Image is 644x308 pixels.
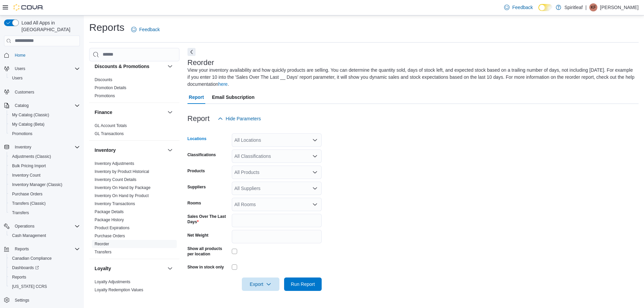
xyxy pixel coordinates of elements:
[7,120,83,129] button: My Catalog (Beta)
[187,67,635,88] div: View your inventory availability and how quickly products are selling. You can determine the quan...
[12,274,26,280] span: Reports
[12,222,80,230] span: Operations
[95,77,112,82] a: Discounts
[9,130,80,138] span: Promotions
[95,242,109,246] a: Reorder
[19,19,80,33] span: Load All Apps in [GEOGRAPHIC_DATA]
[187,184,206,190] label: Suppliers
[9,209,32,217] a: Transfers
[95,161,134,166] span: Inventory Adjustments
[1,50,83,60] button: Home
[7,129,83,138] button: Promotions
[12,191,43,197] span: Purchase Orders
[246,278,275,291] span: Export
[12,210,29,215] span: Transfers
[1,64,83,73] button: Users
[187,168,205,174] label: Products
[284,278,322,291] button: Run Report
[95,169,149,174] a: Inventory by Product Historical
[9,199,48,207] a: Transfers (Classic)
[13,4,44,11] img: Cova
[12,265,39,270] span: Dashboards
[9,162,80,170] span: Bulk Pricing Import
[15,66,25,71] span: Users
[312,170,318,175] button: Open list of options
[95,241,109,247] span: Reorder
[212,90,255,104] span: Email Subscription
[95,280,130,284] a: Loyalty Adjustments
[95,85,126,90] span: Promotion Details
[15,224,35,229] span: Operations
[9,264,80,272] span: Dashboards
[15,53,25,58] span: Home
[166,146,174,154] button: Inventory
[15,246,29,252] span: Reports
[12,233,46,238] span: Cash Management
[12,102,80,110] span: Catalog
[9,232,49,240] a: Cash Management
[9,74,80,82] span: Users
[7,171,83,180] button: Inventory Count
[187,264,224,270] label: Show in stock only
[9,152,54,161] a: Adjustments (Classic)
[95,234,125,238] a: Purchase Orders
[95,287,143,293] span: Loyalty Redemption Values
[187,115,210,123] h3: Report
[12,154,51,159] span: Adjustments (Classic)
[591,3,596,11] span: KF
[242,278,279,291] button: Export
[95,201,135,206] a: Inventory Transactions
[95,169,149,174] span: Inventory by Product Historical
[1,295,83,305] button: Settings
[166,108,174,116] button: Finance
[95,147,116,153] h3: Inventory
[9,273,80,281] span: Reports
[9,171,43,179] a: Inventory Count
[95,225,129,231] span: Product Expirations
[95,185,151,190] span: Inventory On Hand by Package
[95,209,124,214] a: Package Details
[95,265,111,272] h3: Loyalty
[12,256,52,261] span: Canadian Compliance
[512,4,533,11] span: Feedback
[12,284,47,289] span: [US_STATE] CCRS
[15,103,29,108] span: Catalog
[12,201,46,206] span: Transfers (Classic)
[12,87,80,96] span: Customers
[7,73,83,83] button: Users
[12,222,37,230] button: Operations
[89,160,179,259] div: Inventory
[7,199,83,208] button: Transfers (Classic)
[1,87,83,97] button: Customers
[9,264,42,272] a: Dashboards
[95,201,135,206] span: Inventory Transactions
[128,23,162,36] a: Feedback
[95,177,137,182] a: Inventory Count Details
[95,94,115,98] a: Promotions
[9,171,80,179] span: Inventory Count
[12,245,32,253] button: Reports
[7,180,83,189] button: Inventory Manager (Classic)
[9,232,80,240] span: Cash Management
[9,74,25,82] a: Users
[600,3,639,11] p: [PERSON_NAME]
[9,209,80,217] span: Transfers
[7,254,83,263] button: Canadian Compliance
[187,246,229,257] label: Show all products per location
[12,173,41,178] span: Inventory Count
[565,3,583,11] p: Spiritleaf
[12,112,49,118] span: My Catalog (Classic)
[9,190,80,198] span: Purchase Orders
[1,222,83,231] button: Operations
[12,143,34,151] button: Inventory
[501,1,535,14] a: Feedback
[187,233,208,238] label: Net Weight
[7,161,83,171] button: Bulk Pricing Import
[89,122,179,140] div: Finance
[95,63,165,70] button: Discounts & Promotions
[226,115,261,122] span: Hide Parameters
